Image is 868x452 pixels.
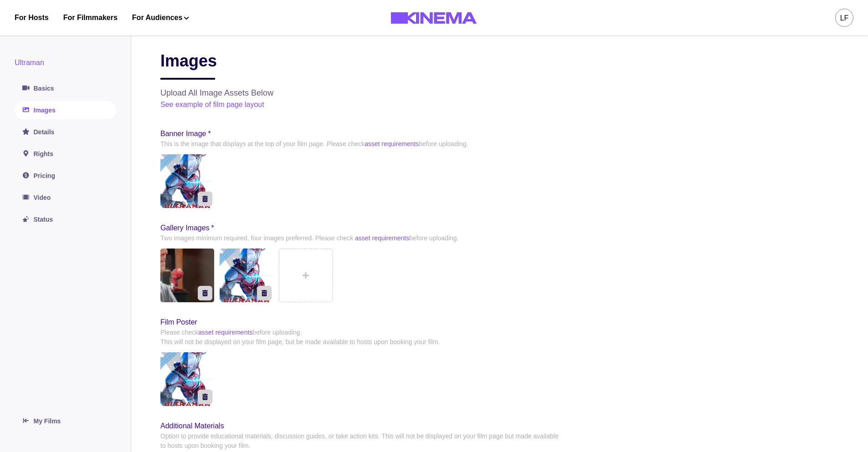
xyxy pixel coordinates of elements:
[160,87,561,99] p: Upload All Image Assets Below
[15,12,49,23] a: For Hosts
[15,188,116,207] a: Video
[15,167,116,185] a: Pricing
[160,234,561,243] p: Two images minimum required, four images preferred. Please check before uploading.
[15,123,116,141] a: Details
[220,249,273,302] img: Item thumbnail
[160,328,561,347] p: Please check before uploading. This will not be displayed on your film page, but be made availabl...
[160,139,561,149] p: This is the image that displays at the top of your film page. Please check before uploading.
[160,128,556,139] label: Banner Image
[160,51,217,80] h2: Images
[365,140,419,147] a: asset requirements
[15,101,116,119] a: Images
[160,223,556,234] label: Gallery Images
[198,192,212,206] button: Delete
[198,390,212,404] button: Delete
[198,286,212,300] button: Delete
[160,99,561,110] p: See example of film page layout
[160,352,214,406] img: Item thumbnail
[63,12,118,23] a: For Filmmakers
[15,210,116,229] a: Status
[160,249,214,302] img: Item thumbnail
[15,79,116,97] a: Basics
[840,13,849,24] div: LF
[15,145,116,163] a: Rights
[198,329,252,336] a: asset requirements
[160,317,556,328] label: Film Poster
[15,57,116,68] p: Ultraman
[132,12,189,23] button: For Audiences
[160,432,561,451] p: Option to provide educational materials, discussion guides, or take action kits. This will not be...
[355,234,409,242] a: asset requirements
[257,286,272,300] button: Delete
[160,421,556,432] label: Additional Materials
[160,154,214,208] img: Item thumbnail
[15,412,116,430] a: My Films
